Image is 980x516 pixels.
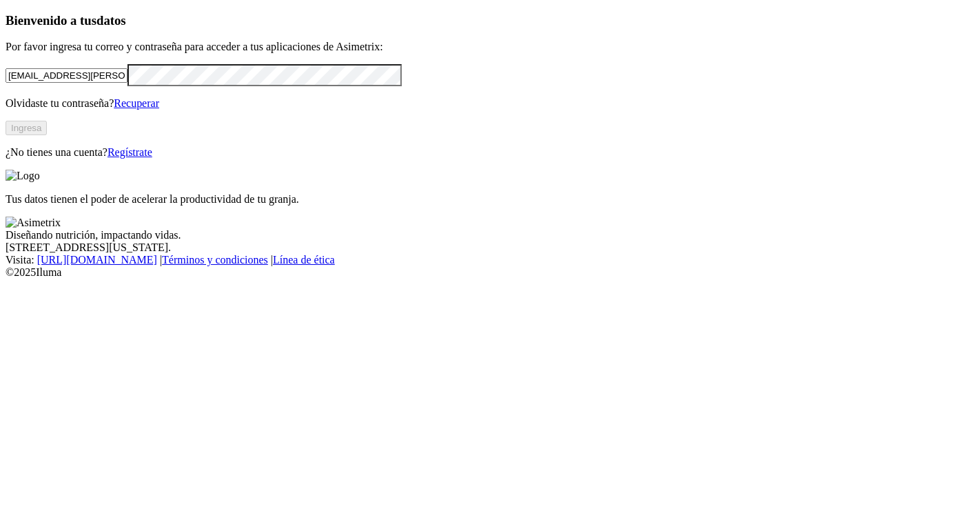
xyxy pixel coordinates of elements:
div: © 2025 Iluma [6,266,974,279]
a: [URL][DOMAIN_NAME] [37,254,157,266]
div: Diseñando nutrición, impactando vidas. [6,229,974,241]
img: Asimetrix [6,217,61,229]
p: Por favor ingresa tu correo y contraseña para acceder a tus aplicaciones de Asimetrix: [6,41,974,53]
div: Visita : | | [6,254,974,266]
img: Logo [6,170,40,182]
a: Línea de ética [273,254,335,266]
div: [STREET_ADDRESS][US_STATE]. [6,241,974,254]
p: Tus datos tienen el poder de acelerar la productividad de tu granja. [6,193,974,206]
button: Ingresa [6,121,47,135]
a: Recuperar [114,97,159,109]
p: ¿No tienes una cuenta? [6,146,974,159]
h3: Bienvenido a tus [6,13,974,28]
p: Olvidaste tu contraseña? [6,97,974,110]
a: Términos y condiciones [162,254,268,266]
a: Regístrate [108,146,152,158]
input: Tu correo [6,68,127,83]
span: datos [96,13,126,28]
